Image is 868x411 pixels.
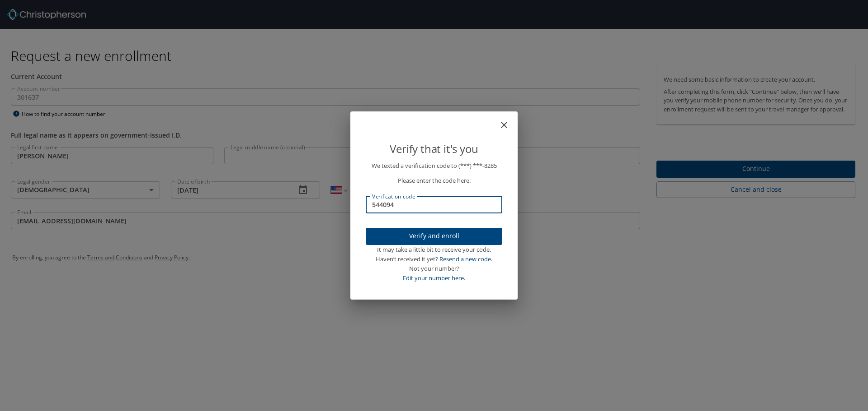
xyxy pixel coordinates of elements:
div: It may take a little bit to receive your code. [366,245,502,254]
button: close [503,115,514,126]
p: We texted a verification code to (***) ***- 8285 [366,161,502,171]
p: Please enter the code here: [366,176,502,185]
a: Edit your number here. [403,274,465,282]
a: Resend a new code. [439,255,492,263]
button: Verify and enroll [366,228,502,245]
span: Verify and enroll [373,231,495,242]
div: Not your number? [366,264,502,273]
div: Haven’t received it yet? [366,254,502,264]
p: Verify that it's you [366,140,502,157]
